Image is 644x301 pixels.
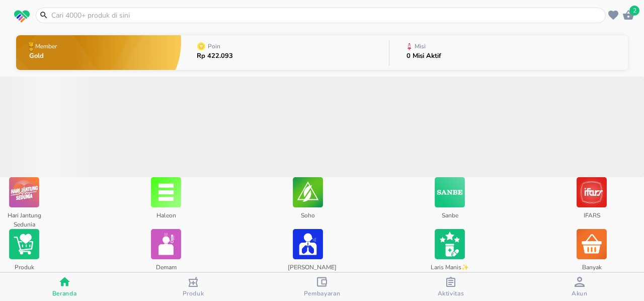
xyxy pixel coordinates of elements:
[197,53,233,59] p: Rp 422.093
[181,33,389,72] button: PoinRp 422.093
[438,289,464,297] span: Aktivitas
[4,207,44,223] p: Hari Jantung Sedunia
[146,259,186,275] p: Demam
[50,10,603,21] input: Cari 4000+ produk di sini
[515,273,644,301] button: Akun
[293,229,323,259] img: Batuk & Flu
[16,33,181,72] button: MemberGold
[430,207,469,223] p: Sanbe
[293,177,323,207] img: Soho
[52,289,77,297] span: Beranda
[129,273,258,301] button: Produk
[386,273,515,301] button: Aktivitas
[9,177,39,207] img: Hari Jantung Sedunia
[304,289,341,297] span: Pembayaran
[4,259,44,275] p: Produk Terlaris
[572,207,611,223] p: IFARS
[435,229,465,259] img: Laris Manis✨
[389,33,628,72] button: Misi0 Misi Aktif
[629,6,639,16] span: 2
[151,177,181,207] img: Haleon
[577,177,607,207] img: IFARS
[14,10,30,23] img: logo_swiperx_s.bd005f3b.svg
[435,177,465,207] img: Sanbe
[572,259,611,275] p: Banyak Diborong!❇️
[208,43,220,49] p: Poin
[577,229,607,259] img: Banyak Diborong!❇️
[572,289,588,297] span: Akun
[407,53,441,59] p: 0 Misi Aktif
[415,43,426,49] p: Misi
[29,53,59,59] p: Gold
[35,43,57,49] p: Member
[430,259,469,275] p: Laris Manis✨
[9,229,39,259] img: Produk Terlaris
[258,273,386,301] button: Pembayaran
[146,207,186,223] p: Haleon
[183,289,204,297] span: Produk
[288,207,328,223] p: Soho
[151,229,181,259] img: Demam
[288,259,328,275] p: [PERSON_NAME] & [MEDICAL_DATA]
[621,8,636,23] button: 2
